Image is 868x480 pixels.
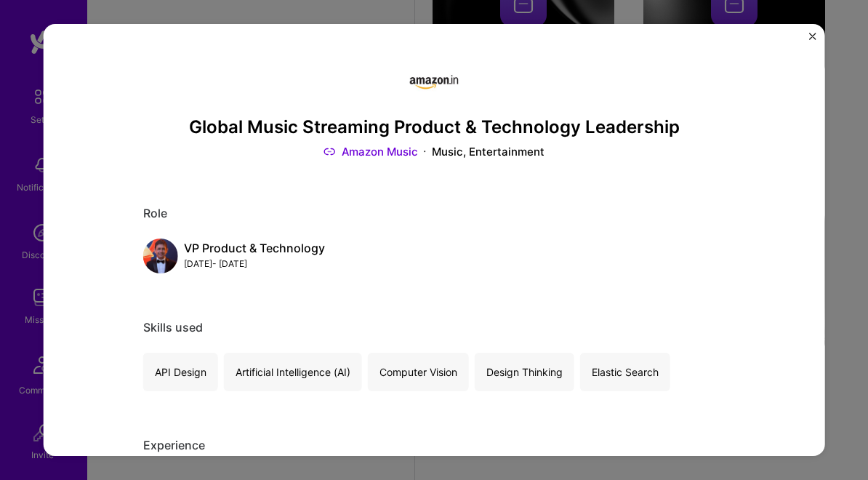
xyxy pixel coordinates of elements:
[324,144,336,159] img: Link
[408,53,460,105] img: Company logo
[143,438,725,453] div: Experience
[224,353,362,391] div: Artificial Intelligence (AI)
[368,353,469,391] div: Computer Vision
[184,241,325,256] div: VP Product & Technology
[143,353,218,391] div: API Design
[475,353,574,391] div: Design Thinking
[143,117,725,138] h3: Global Music Streaming Product & Technology Leadership
[143,320,725,335] div: Skills used
[324,144,418,159] a: Amazon Music
[580,353,670,391] div: Elastic Search
[808,33,816,48] button: Close
[143,206,725,221] div: Role
[424,144,426,159] img: Dot
[184,256,325,271] div: [DATE] - [DATE]
[432,144,544,159] div: Music, Entertainment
